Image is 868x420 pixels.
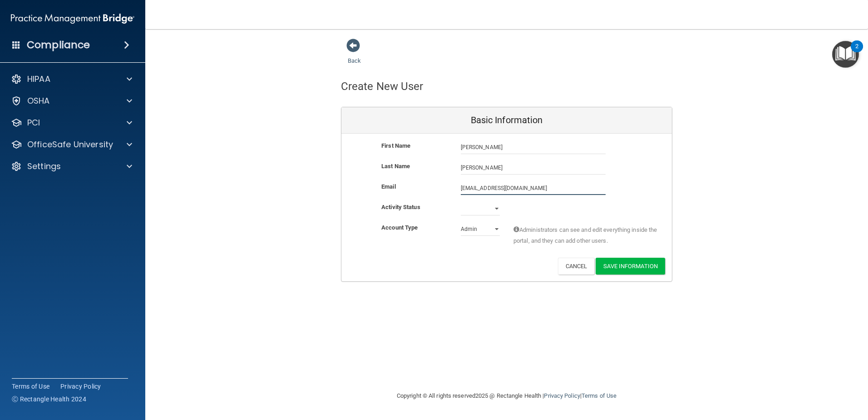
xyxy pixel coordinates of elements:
[381,163,410,170] b: Last Name
[11,95,132,106] a: OSHA
[544,392,580,399] a: Privacy Policy
[558,258,595,275] button: Cancel
[27,139,113,150] p: OfficeSafe University
[582,392,616,399] a: Terms of Use
[513,225,658,246] span: Administrators can see and edit everything inside the portal, and they can add other users.
[381,142,410,149] b: First Name
[855,46,858,58] div: 2
[341,107,672,134] div: Basic Information
[381,183,396,190] b: Email
[832,41,859,68] button: Open Resource Center, 2 new notifications
[27,95,50,106] p: OSHA
[711,355,857,392] iframe: Drift Widget Chat Controller
[27,74,50,85] p: HIPAA
[381,204,420,210] b: Activity Status
[27,39,90,51] h4: Compliance
[341,80,424,92] h4: Create New User
[11,161,132,172] a: Settings
[11,139,132,150] a: OfficeSafe University
[341,381,672,410] div: Copyright © All rights reserved 2025 @ Rectangle Health | |
[27,117,40,128] p: PCI
[27,161,61,172] p: Settings
[348,46,361,64] a: Back
[11,117,132,128] a: PCI
[596,258,665,275] button: Save Information
[60,382,101,391] a: Privacy Policy
[381,224,418,231] b: Account Type
[11,74,132,85] a: HIPAA
[12,395,86,404] span: Ⓒ Rectangle Health 2024
[12,382,49,391] a: Terms of Use
[11,10,134,28] img: PMB logo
